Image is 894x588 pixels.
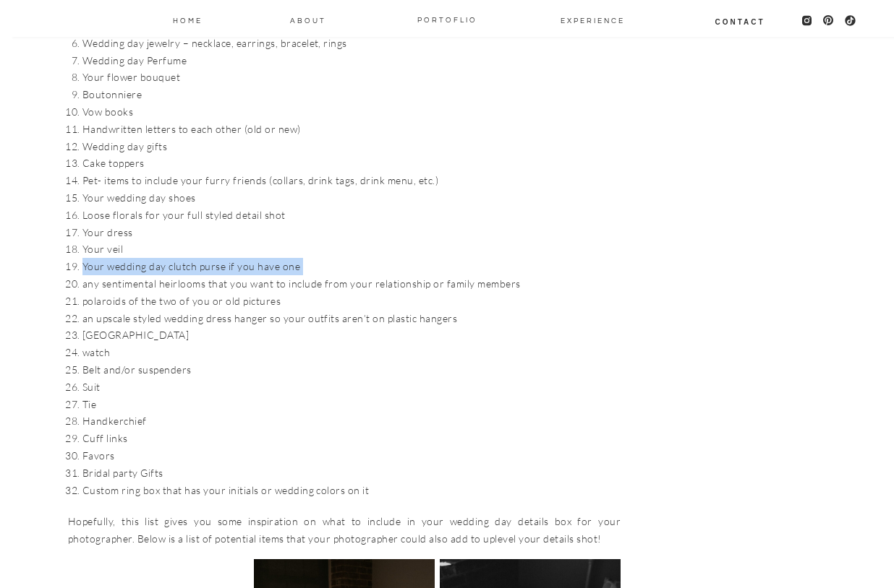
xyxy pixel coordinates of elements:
[82,327,621,344] li: [GEOGRAPHIC_DATA]
[82,207,621,224] li: Loose florals for your full styled detail shot
[82,344,621,361] li: watch
[561,14,613,25] a: EXPERIENCE
[82,35,621,52] li: Wedding day jewelry – necklace, earrings, bracelet, rings
[171,14,203,25] a: Home
[82,379,621,396] li: Suit
[289,14,327,25] a: About
[82,103,621,121] li: Vow books
[82,293,621,310] li: polaroids of the two of you or old pictures
[412,13,483,25] a: PORTOFLIO
[82,258,621,275] li: Your wedding day clutch purse if you have one
[82,86,621,103] li: Boutonniere
[714,15,766,27] a: Contact
[82,361,621,379] li: Belt and/or suspenders
[82,172,621,189] li: Pet- items to include your furry friends (collars, drink tags, drink menu, etc.)
[82,241,621,258] li: Your veil
[82,138,621,155] li: Wedding day gifts
[68,513,621,548] p: Hopefully, this list gives you some inspiration on what to include in your wedding day details bo...
[82,69,621,86] li: Your flower bouquet
[82,224,621,241] li: Your dress
[82,412,621,430] li: Handkerchief
[82,464,621,482] li: Bridal party Gifts
[82,310,621,327] li: an upscale styled wedding dress hanger so your outfits aren’t on plastic hangers
[82,430,621,447] li: Cuff links
[82,447,621,464] li: Favors
[82,275,621,293] li: any sentimental heirlooms that you want to include from your relationship or family members
[82,396,621,413] li: Tie
[82,121,621,138] li: Handwritten letters to each other (old or new)
[82,52,621,69] li: Wedding day Perfume
[82,482,621,499] li: Custom ring box that has your initials or wedding colors on it
[82,189,621,207] li: Your wedding day shoes
[82,155,621,172] li: Cake toppers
